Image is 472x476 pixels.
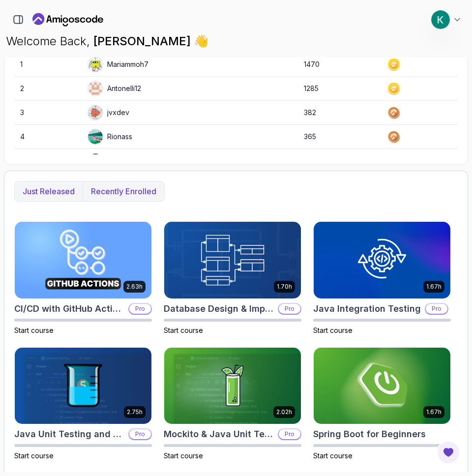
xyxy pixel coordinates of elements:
[426,283,442,291] p: 1.67h
[298,53,381,77] td: 1470
[313,347,451,461] a: Spring Boot for Beginners card1.67hSpring Boot for BeginnersStart course
[14,101,82,125] td: 3
[426,304,447,314] p: Pro
[15,181,83,201] button: Just released
[88,153,159,169] div: loftyeagle5a591
[88,81,141,96] div: Antonelli12
[14,77,82,101] td: 2
[164,302,274,316] h2: Database Design & Implementation
[164,222,301,298] img: Database Design & Implementation card
[6,33,466,49] p: Welcome Back,
[83,181,164,201] button: Recently enrolled
[32,12,103,28] a: Landing page
[14,149,82,173] td: 5
[313,221,451,335] a: Java Integration Testing card1.67hJava Integration TestingProStart course
[14,326,54,334] span: Start course
[88,57,103,72] img: default monster avatar
[88,153,103,168] img: user profile image
[164,348,301,424] img: Mockito & Java Unit Testing card
[431,10,450,29] img: user profile image
[431,10,462,30] button: user profile image
[88,129,132,145] div: Rionass
[313,326,353,334] span: Start course
[91,185,156,197] p: Recently enrolled
[164,326,203,334] span: Start course
[14,53,82,77] td: 1
[426,408,442,416] p: 1.67h
[14,125,82,149] td: 4
[276,408,292,416] p: 2.02h
[15,348,151,424] img: Java Unit Testing and TDD card
[129,304,151,314] p: Pro
[129,429,151,439] p: Pro
[88,81,103,96] img: user profile image
[279,304,300,314] p: Pro
[15,222,151,298] img: CI/CD with GitHub Actions card
[126,283,143,291] p: 2.63h
[14,302,124,316] h2: CI/CD with GitHub Actions
[314,222,450,298] img: Java Integration Testing card
[14,347,152,461] a: Java Unit Testing and TDD card2.75hJava Unit Testing and TDDProStart course
[194,33,208,49] span: 👋
[298,101,381,125] td: 382
[14,221,152,335] a: CI/CD with GitHub Actions card2.63hCI/CD with GitHub ActionsProStart course
[298,77,381,101] td: 1285
[88,105,129,120] div: jvxdev
[437,441,460,464] button: Open Feedback Button
[88,57,148,72] div: Mariammoh7
[279,429,300,439] p: Pro
[88,129,103,144] img: user profile image
[23,185,75,197] p: Just released
[313,451,353,460] span: Start course
[313,427,426,441] h2: Spring Boot for Beginners
[313,302,421,316] h2: Java Integration Testing
[164,427,274,441] h2: Mockito & Java Unit Testing
[298,125,381,149] td: 365
[14,451,54,460] span: Start course
[164,347,301,461] a: Mockito & Java Unit Testing card2.02hMockito & Java Unit TestingProStart course
[164,221,301,335] a: Database Design & Implementation card1.70hDatabase Design & ImplementationProStart course
[314,348,450,424] img: Spring Boot for Beginners card
[164,451,203,460] span: Start course
[127,408,143,416] p: 2.75h
[298,149,381,173] td: 263
[93,34,194,48] span: [PERSON_NAME]
[88,105,103,120] img: default monster avatar
[277,283,292,291] p: 1.70h
[14,427,124,441] h2: Java Unit Testing and TDD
